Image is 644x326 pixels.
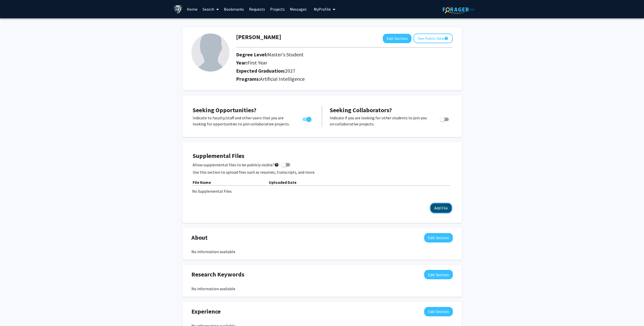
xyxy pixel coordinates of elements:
[191,233,208,242] span: About
[383,34,411,43] button: Edit Section
[285,68,295,74] span: 2027
[236,34,281,41] h1: [PERSON_NAME]
[246,0,268,18] a: Requests
[438,115,452,122] div: Toggle
[269,180,296,185] b: Uploaded Date
[424,233,453,242] button: Edit About
[247,59,267,66] span: First Year
[184,0,200,18] a: Home
[191,286,453,292] div: No information available
[174,5,183,14] img: Johns Hopkins University Logo
[330,106,392,114] span: Seeking Collaborators?
[268,0,287,18] a: Projects
[192,188,452,194] div: No Supplemental Files
[193,162,279,168] span: Allow supplemental files to be publicly visible?
[431,203,452,213] button: Add File
[193,106,256,114] span: Seeking Opportunities?
[221,0,246,18] a: Bookmarks
[414,34,453,43] button: See Public View
[287,0,309,18] a: Messages
[267,51,304,58] span: Master's Student
[260,76,305,82] span: Artificial Intelligence
[191,249,453,255] div: No information available
[300,115,314,122] div: Toggle
[193,180,211,185] b: File Name
[424,270,453,279] button: Edit Research Keywords
[236,68,409,74] h2: Expected Graduation:
[443,6,474,13] img: ForagerOne Logo
[330,115,430,127] p: Indicate if you are looking for other students to join you on collaborative projects.
[424,307,453,316] button: Edit Experience
[191,270,244,279] span: Research Keywords
[236,60,409,66] h2: Year:
[444,35,448,41] mat-icon: help
[191,34,229,72] img: Profile Picture
[236,76,453,82] h2: Programs:
[193,152,452,160] h4: Supplemental Files
[274,162,279,168] mat-icon: help
[4,303,22,322] iframe: Chat
[314,7,331,12] span: My Profile
[236,52,409,58] h2: Degree Level:
[193,169,452,175] p: Use this section to upload files such as resumes, transcripts, and more.
[200,0,221,18] a: Search
[191,307,221,316] span: Experience
[193,115,293,127] p: Indicate to faculty/staff and other users that you are looking for opportunities to join collabor...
